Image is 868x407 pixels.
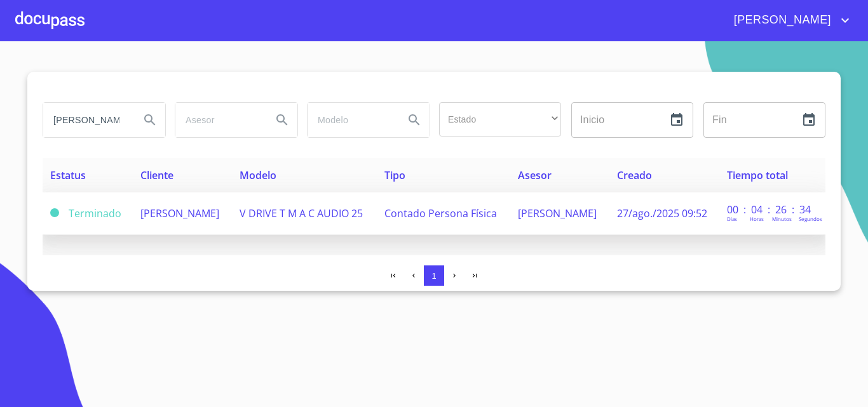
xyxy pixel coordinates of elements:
[135,105,165,135] button: Search
[799,215,822,222] p: Segundos
[727,203,813,217] p: 00 : 04 : 26 : 34
[50,208,59,217] span: Terminado
[240,168,276,182] span: Modelo
[727,215,737,222] p: Dias
[424,265,444,286] button: 1
[431,271,436,281] span: 1
[617,168,652,182] span: Creado
[267,105,297,135] button: Search
[724,10,853,30] button: account of current user
[518,206,597,220] span: [PERSON_NAME]
[439,102,561,137] div: ​
[750,215,764,222] p: Horas
[384,168,405,182] span: Tipo
[518,168,552,182] span: Asesor
[772,215,792,222] p: Minutos
[308,103,394,137] input: search
[384,206,497,220] span: Contado Persona Física
[617,206,707,220] span: 27/ago./2025 09:52
[43,103,130,137] input: search
[50,168,86,182] span: Estatus
[727,168,788,182] span: Tiempo total
[140,168,173,182] span: Cliente
[69,206,121,220] span: Terminado
[399,105,430,135] button: Search
[175,103,262,137] input: search
[140,206,219,220] span: [PERSON_NAME]
[240,206,363,220] span: V DRIVE T M A C AUDIO 25
[724,10,837,30] span: [PERSON_NAME]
